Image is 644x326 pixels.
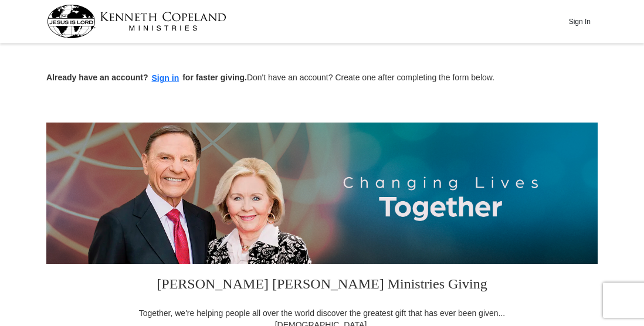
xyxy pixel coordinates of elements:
[148,72,183,85] button: Sign in
[46,72,598,85] p: Don't have an account? Create one after completing the form below.
[46,73,247,82] strong: Already have an account? for faster giving.
[47,5,226,38] img: kcm-header-logo.svg
[562,12,597,30] button: Sign In
[131,264,513,307] h3: [PERSON_NAME] [PERSON_NAME] Ministries Giving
